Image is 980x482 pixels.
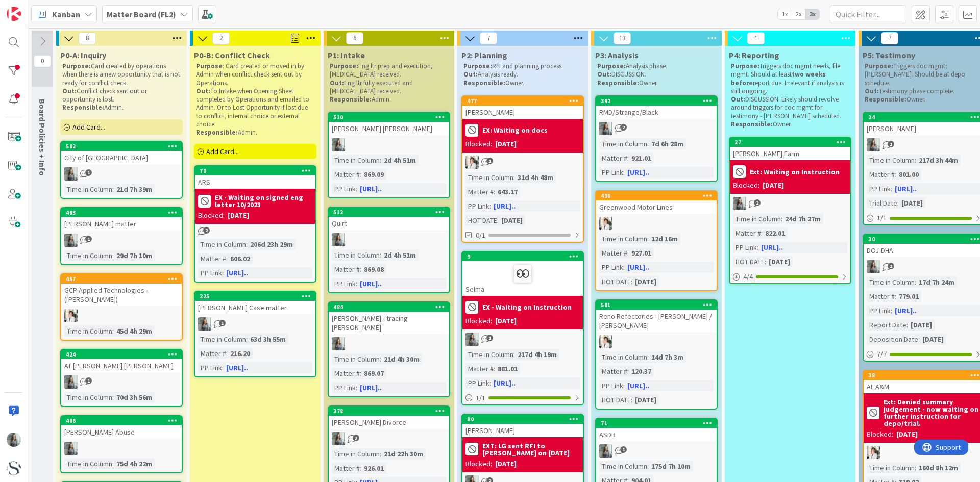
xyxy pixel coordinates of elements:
[596,419,717,441] div: 71ASDB
[750,168,840,175] b: Ext: Waiting on Instruction
[329,208,449,217] div: 512
[226,253,228,264] span: :
[620,124,627,131] span: 2
[467,97,583,105] div: 477
[597,79,716,87] p: Owner.
[596,300,717,332] div: 501Reno Refectories - [PERSON_NAME] / [PERSON_NAME]
[7,7,21,21] img: Visit kanbanzone.com
[462,156,583,169] div: KT
[462,96,583,119] div: 477[PERSON_NAME]
[195,175,315,189] div: ARS
[888,263,894,269] span: 2
[329,122,449,135] div: [PERSON_NAME] [PERSON_NAME]
[601,192,717,199] div: 496
[198,239,246,250] div: Time in Column
[867,155,915,166] div: Time in Column
[195,317,315,331] div: LG
[64,167,78,181] img: LG
[228,210,249,221] div: [DATE]
[64,184,112,195] div: Time in Column
[596,96,717,106] div: 392
[332,249,380,261] div: Time in Column
[915,276,916,288] span: :
[246,239,248,250] span: :
[114,184,155,195] div: 21d 7h 39m
[649,138,686,149] div: 7d 6h 28m
[463,62,582,70] p: RFI and planning process.
[360,264,361,275] span: :
[61,416,182,439] div: 406[PERSON_NAME] Abuse
[499,215,525,226] div: [DATE]
[330,79,344,87] strong: Out:
[72,122,105,132] span: Add Card...
[462,96,583,106] div: 477
[778,9,792,19] span: 1x
[62,87,181,104] p: Conflict check sent out or opportunity is lost.
[380,155,381,166] span: :
[731,120,773,129] strong: Responsible:
[497,215,499,226] span: :
[329,302,449,312] div: 484
[61,217,182,231] div: [PERSON_NAME] matter
[899,197,925,209] div: [DATE]
[200,167,315,174] div: 70
[61,167,182,181] div: LG
[916,276,957,288] div: 17d 7h 24m
[52,8,80,20] span: Kanban
[462,261,583,296] div: Selma
[734,139,850,146] div: 27
[596,191,717,214] div: 496Greenwood Motor Lines
[61,142,182,164] div: 502City of [GEOGRAPHIC_DATA]
[629,247,654,259] div: 927.01
[596,106,717,119] div: RMD/Strange/Black
[361,264,386,275] div: 869.08
[597,62,626,70] strong: Purpose:
[330,95,372,104] strong: Responsible:
[867,197,897,209] div: Trial Date
[7,433,21,447] img: LG
[61,350,182,372] div: 424AT [PERSON_NAME] [PERSON_NAME]
[198,210,225,221] div: Blocked:
[465,186,494,197] div: Matter #
[627,263,649,272] a: [URL]..
[332,233,345,246] img: LG
[730,197,850,210] div: LG
[463,70,478,79] strong: Out:
[596,300,717,310] div: 501
[597,70,716,79] p: DISCUSSION.
[381,155,419,166] div: 2d 4h 51m
[194,50,270,60] span: P0-B: Conflict Check
[733,197,746,210] img: LG
[61,375,182,389] div: LG
[877,213,887,223] span: 1 / 1
[61,416,182,425] div: 406
[597,62,716,70] p: Analysis phase.
[865,62,893,70] strong: Purpose:
[596,444,717,458] div: LG
[599,262,623,273] div: PP Link
[196,87,210,95] strong: Out:
[222,267,224,278] span: :
[61,274,182,284] div: 457
[891,183,892,194] span: :
[895,169,896,180] span: :
[206,147,239,156] span: Add Card...
[729,50,779,60] span: P4: Reporting
[462,252,583,296] div: 9Selma
[360,184,382,193] a: [URL]..
[733,180,759,191] div: Blocked:
[757,242,758,253] span: :
[865,95,906,104] strong: Responsible:
[332,432,345,445] img: LG
[79,32,96,44] span: 8
[515,172,556,183] div: 31d 4h 48m
[61,208,182,231] div: 483[PERSON_NAME] matter
[61,309,182,322] div: KT
[465,156,479,169] img: KT
[627,153,629,164] span: :
[330,95,448,104] p: Admin.
[332,264,360,275] div: Matter #
[495,139,517,149] div: [DATE]
[647,233,649,244] span: :
[195,292,315,301] div: 225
